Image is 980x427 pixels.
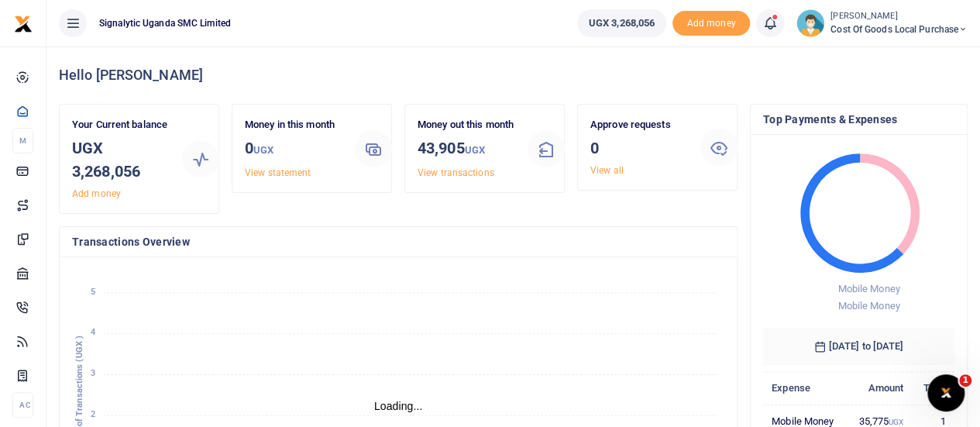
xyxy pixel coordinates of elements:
[837,300,899,312] span: Mobile Money
[245,117,342,133] p: Money in this month
[672,16,750,28] a: Add money
[245,167,311,178] a: View statement
[72,136,170,183] h3: UGX 3,268,056
[571,9,672,37] li: Wallet ballance
[959,374,971,387] span: 1
[91,368,95,378] tspan: 3
[91,409,95,419] tspan: 2
[889,418,903,426] small: UGX
[763,111,954,128] h4: Top Payments & Expenses
[590,165,624,176] a: View all
[418,117,515,133] p: Money out this month
[91,287,95,297] tspan: 5
[253,144,273,156] small: UGX
[245,136,342,162] h3: 0
[763,328,954,365] h6: [DATE] to [DATE]
[912,371,954,405] th: Txns
[672,11,750,36] li: Toup your wallet
[14,17,33,29] a: logo-small logo-large logo-large
[796,9,968,37] a: profile-user [PERSON_NAME] Cost of Goods Local Purchase
[927,374,965,412] iframe: Intercom live chat
[59,67,968,84] h4: Hello [PERSON_NAME]
[91,327,95,337] tspan: 4
[72,188,121,199] a: Add money
[837,283,899,294] span: Mobile Money
[672,11,750,36] span: Add money
[830,22,968,36] span: Cost of Goods Local Purchase
[418,136,515,162] h3: 43,905
[590,136,688,160] h3: 0
[12,128,33,153] li: M
[763,371,847,405] th: Expense
[374,400,423,412] text: Loading...
[12,392,33,418] li: Ac
[93,16,237,30] span: Signalytic Uganda SMC Limited
[847,371,913,405] th: Amount
[14,15,33,33] img: logo-small
[590,117,688,133] p: Approve requests
[830,10,968,23] small: [PERSON_NAME]
[418,167,494,178] a: View transactions
[577,9,666,37] a: UGX 3,268,056
[72,117,170,133] p: Your Current balance
[796,9,824,37] img: profile-user
[464,144,484,156] small: UGX
[72,233,724,250] h4: Transactions Overview
[589,15,655,31] span: UGX 3,268,056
